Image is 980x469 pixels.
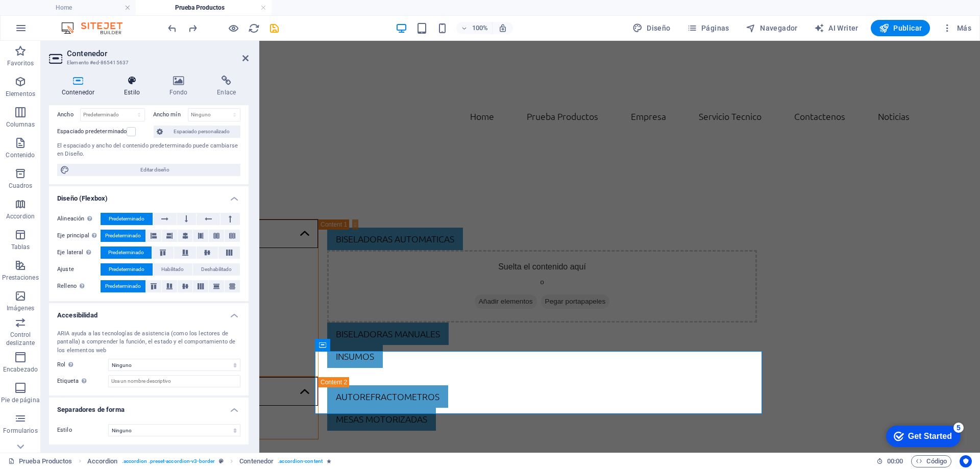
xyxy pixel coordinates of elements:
[239,455,274,467] span: Haz clic para seleccionar y doble clic para editar
[49,398,249,416] h4: Separadores de forma
[7,59,34,67] p: Favoritos
[72,164,237,176] span: Editar diseño
[814,23,859,33] span: AI Writer
[57,126,127,138] label: Espaciado predeterminado
[810,20,863,36] button: AI Writer
[166,126,237,138] span: Espaciado personalizado
[942,23,971,33] span: Más
[7,304,34,312] p: Imágenes
[8,455,72,467] a: Haz clic para cancelar la selección y doble clic para abrir páginas
[742,20,802,36] button: Navegador
[136,2,272,13] h4: Prueba Productos
[6,120,35,129] p: Columnas
[67,58,228,67] h3: Elemento #ed-865415637
[57,330,240,355] div: ARIA ayuda a las tecnologías de asistencia (como los lectores de pantalla) a comprender la funció...
[68,209,498,282] div: Suelta el contenido aquí
[1,396,39,404] p: Pie de página
[109,213,144,225] span: Predeterminado
[101,246,152,259] button: Predeterminado
[109,263,144,276] span: Predeterminado
[628,20,675,36] div: Diseño (Ctrl+Alt+Y)
[49,186,249,205] h4: Diseño (Flexbox)
[879,23,922,33] span: Publicar
[57,112,80,117] label: Ancho
[57,213,101,225] label: Alineación
[282,254,351,268] span: Pegar portapapeles
[57,375,108,387] label: Etiqueta
[219,458,224,464] i: Este elemento es un preajuste personalizable
[76,2,86,12] div: 5
[911,455,951,467] button: Código
[57,280,101,292] label: Relleno
[87,455,118,467] span: Haz clic para seleccionar y doble clic para editar
[6,151,35,159] p: Contenido
[3,365,38,374] p: Encabezado
[6,212,35,220] p: Accordion
[683,20,733,36] button: Páginas
[472,22,488,34] h6: 100%
[122,455,215,467] span: . accordion .preset-accordion-v3-border
[8,5,83,27] div: Get Started 5 items remaining, 0% complete
[101,213,153,225] button: Predeterminado
[11,243,30,251] p: Tablas
[186,22,199,34] button: redo
[157,76,205,97] h4: Fondo
[887,455,903,467] span: 00 00
[9,182,33,190] p: Cuadros
[87,455,331,467] nav: breadcrumb
[2,274,38,282] p: Prestaciones
[49,303,249,322] h4: Accesibilidad
[108,246,144,259] span: Predeterminado
[57,263,101,276] label: Ajuste
[153,112,188,117] label: Ancho mín
[938,20,975,36] button: Más
[632,23,671,33] span: Diseño
[57,427,72,433] span: Estilo
[59,336,506,399] div: Content 2
[161,263,184,276] span: Habilitado
[876,455,903,467] h6: Tiempo de la sesión
[201,263,232,276] span: Deshabilitado
[327,458,331,464] i: El elemento contiene una animación
[166,22,178,34] button: undo
[193,263,240,276] button: Deshabilitado
[687,23,729,33] span: Páginas
[108,375,240,387] input: Usa un nombre descriptivo
[105,280,141,292] span: Predeterminado
[628,20,675,36] button: Diseño
[215,254,278,268] span: Añadir elementos
[498,23,507,33] i: Al redimensionar, ajustar el nivel de zoom automáticamente para ajustarse al dispositivo elegido.
[154,126,240,138] button: Espaciado personalizado
[871,20,930,36] button: Publicar
[204,76,249,97] h4: Enlace
[960,455,972,467] button: Usercentrics
[894,457,896,465] span: :
[59,22,135,34] img: Editor Logo
[3,427,37,435] p: Formularios
[57,359,76,371] span: Rol
[57,246,101,259] label: Eje lateral
[166,22,178,34] i: Deshacer: &nbsp;- Color ($color-secondary -> $color-background) (Ctrl+Z)
[101,263,153,276] button: Predeterminado
[456,22,493,34] button: 100%
[248,22,260,34] button: reload
[111,76,157,97] h4: Estilo
[916,455,947,467] span: Código
[105,230,141,242] span: Predeterminado
[248,22,260,34] i: Volver a cargar página
[67,49,249,58] h2: Contenedor
[30,11,74,20] div: Get Started
[187,22,199,34] i: Rehacer: Fondo ($color-background -> $color-secondary) (Ctrl+Y, ⌘+Y)
[746,23,798,33] span: Navegador
[57,142,240,159] div: El espaciado y ancho del contenido predeterminado puede cambiarse en Diseño.
[57,164,240,176] button: Editar diseño
[101,280,145,292] button: Predeterminado
[153,263,192,276] button: Habilitado
[278,455,323,467] span: . accordion-content
[49,76,111,97] h4: Contenedor
[268,22,280,34] button: save
[59,178,506,336] div: Content 1
[6,90,35,98] p: Elementos
[101,230,145,242] button: Predeterminado
[57,230,101,242] label: Eje principal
